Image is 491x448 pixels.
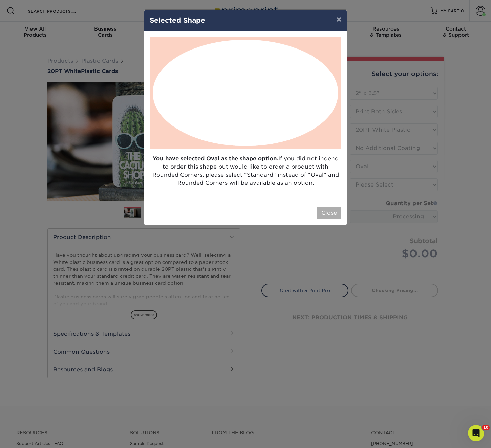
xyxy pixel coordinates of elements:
button: Close [317,207,341,219]
h4: Selected Shape [150,15,341,25]
strong: You have selected Oval as the shape option. [153,155,278,162]
span: 10 [482,425,490,430]
iframe: Intercom live chat [468,425,484,441]
button: × [331,10,347,29]
p: If you did not indend to order this shape but would like to order a product with Rounded Corners,... [144,155,347,195]
img: Oval Shape [150,37,341,149]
